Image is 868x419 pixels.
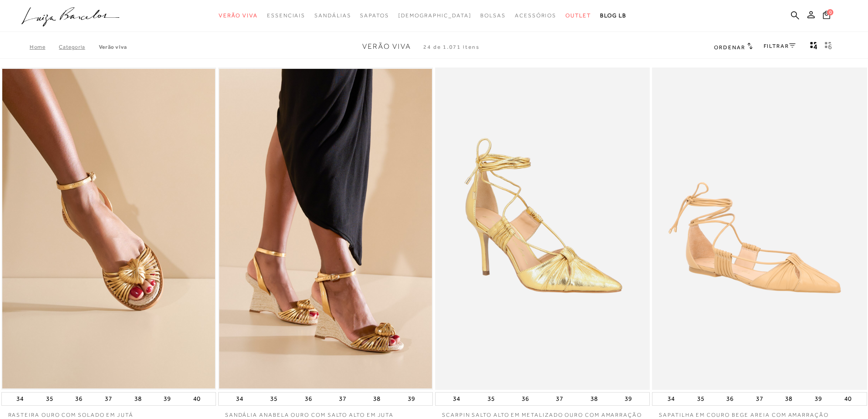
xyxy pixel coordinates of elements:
[267,393,280,405] button: 35
[219,12,258,19] span: Verão Viva
[30,44,59,50] a: Home
[653,69,866,388] img: SAPATILHA EM COURO BEGE AREIA COM AMARRAÇÃO
[423,44,480,50] span: 24 de 1.071 itens
[807,41,820,53] button: Mostrar 4 produtos por linha
[218,406,433,419] a: SANDÁLIA ANABELA OURO COM SALTO ALTO EM JUTA
[59,44,98,50] a: Categoria
[812,393,825,405] button: 39
[336,393,349,405] button: 37
[753,393,766,405] button: 37
[600,12,627,19] span: BLOG LB
[450,393,463,405] button: 34
[435,406,650,419] a: SCARPIN SALTO ALTO EM METALIZADO OURO COM AMARRAÇÃO
[219,7,258,24] a: categoryNavScreenReaderText
[161,393,174,405] button: 39
[219,69,432,388] a: SANDÁLIA ANABELA OURO COM SALTO ALTO EM JUTA SANDÁLIA ANABELA OURO COM SALTO ALTO EM JUTA
[102,393,115,405] button: 37
[398,7,472,24] a: noSubCategoriesText
[764,43,796,49] a: FILTRAR
[480,7,506,24] a: categoryNavScreenReaderText
[267,7,305,24] a: categoryNavScreenReaderText
[314,12,351,19] span: Sandálias
[43,393,56,405] button: 35
[588,393,601,405] button: 38
[665,393,678,405] button: 34
[565,12,591,19] span: Outlet
[515,7,556,24] a: categoryNavScreenReaderText
[515,12,556,19] span: Acessórios
[362,42,411,51] span: Verão Viva
[132,393,144,405] button: 38
[565,7,591,24] a: categoryNavScreenReaderText
[72,393,85,405] button: 36
[360,7,389,24] a: categoryNavScreenReaderText
[436,69,649,388] img: SCARPIN SALTO ALTO EM METALIZADO OURO COM AMARRAÇÃO
[553,393,566,405] button: 37
[219,69,432,388] img: SANDÁLIA ANABELA OURO COM SALTO ALTO EM JUTA
[653,69,866,388] a: SAPATILHA EM COURO BEGE AREIA COM AMARRAÇÃO SAPATILHA EM COURO BEGE AREIA COM AMARRAÇÃO
[190,393,203,405] button: 40
[822,41,835,53] button: gridText6Desc
[1,406,216,419] a: RASTEIRA OURO COM SOLADO EM JUTÁ
[827,9,833,16] span: 0
[233,393,246,405] button: 34
[314,7,351,24] a: categoryNavScreenReaderText
[694,393,707,405] button: 35
[714,44,745,51] span: Ordenar
[820,10,833,22] button: 0
[436,69,649,388] a: SCARPIN SALTO ALTO EM METALIZADO OURO COM AMARRAÇÃO SCARPIN SALTO ALTO EM METALIZADO OURO COM AMA...
[14,393,26,405] button: 34
[2,69,215,388] img: RASTEIRA OURO COM SOLADO EM JUTÁ
[302,393,315,405] button: 36
[405,393,418,405] button: 39
[622,393,635,405] button: 39
[398,12,472,19] span: [DEMOGRAPHIC_DATA]
[480,12,506,19] span: Bolsas
[724,393,736,405] button: 36
[370,393,383,405] button: 38
[600,7,627,24] a: BLOG LB
[519,393,532,405] button: 36
[652,406,867,419] a: SAPATILHA EM COURO BEGE AREIA COM AMARRAÇÃO
[485,393,498,405] button: 35
[360,12,389,19] span: Sapatos
[267,12,305,19] span: Essenciais
[782,393,795,405] button: 38
[842,393,854,405] button: 40
[2,69,215,388] a: RASTEIRA OURO COM SOLADO EM JUTÁ RASTEIRA OURO COM SOLADO EM JUTÁ
[99,44,127,50] a: Verão Viva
